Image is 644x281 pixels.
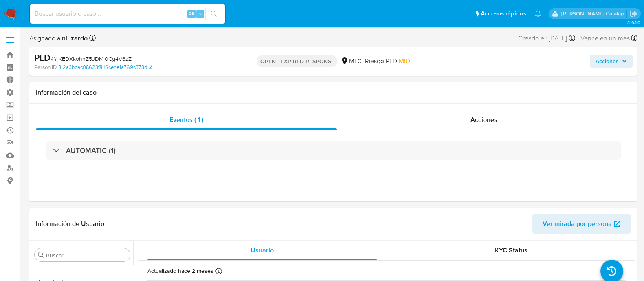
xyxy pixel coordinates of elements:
input: Buscar [46,252,127,259]
span: - [577,33,579,44]
b: PLD [34,51,51,64]
span: s [199,10,202,18]
span: Acciones [596,55,619,68]
h1: Información del caso [36,89,631,97]
a: Notificaciones [534,10,541,17]
span: Vence en un mes [580,34,630,43]
div: MLC [341,57,361,66]
b: Person ID [34,64,57,71]
span: Acciones [470,115,497,124]
a: 812a3bbac08623f846cede1a769c373d [58,64,152,71]
h1: Información de Usuario [36,220,104,228]
span: Accesos rápidos [481,9,526,18]
span: Alt [188,10,195,18]
button: search-icon [205,8,222,20]
span: Asignado a [29,34,88,43]
button: Ver mirada por persona [532,214,631,234]
span: MID [398,56,410,66]
span: KYC Status [495,246,528,255]
p: rociodaniela.benavidescatalan@mercadolibre.cl [561,10,626,18]
span: Riesgo PLD: [365,57,410,66]
span: # YjKEDXkohhZ5JDMl0Cg4V6zZ [51,55,132,63]
div: Creado el: [DATE] [518,33,575,44]
p: Actualizado hace 2 meses [147,267,213,275]
input: Buscar usuario o caso... [30,9,225,19]
button: Buscar [38,252,44,258]
span: Usuario [251,246,274,255]
div: AUTOMATIC (1) [46,141,621,160]
span: Ver mirada por persona [543,214,612,234]
button: Acciones [590,55,633,68]
span: Eventos ( 1 ) [169,115,203,124]
p: OPEN - EXPIRED RESPONSE [257,55,337,67]
b: nluzardo [60,33,88,43]
h3: AUTOMATIC (1) [66,146,116,155]
a: Salir [629,9,638,18]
